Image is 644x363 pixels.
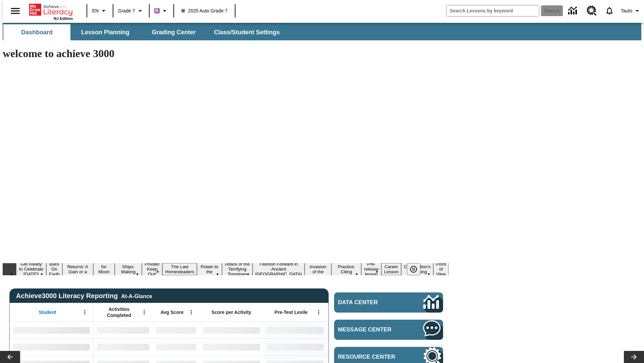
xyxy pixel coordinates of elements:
[181,7,228,14] span: 2025 Auto Grade 7
[334,292,443,313] a: Data Center
[209,24,285,40] button: Class/Student Settings
[93,258,115,280] button: Slide 4 Time for Moon Rules?
[62,258,93,280] button: Slide 3 Free Returns: A Gain or a Drain?
[80,307,90,317] button: Open Menu
[564,2,583,20] a: Data Center
[89,5,111,17] button: Language: EN, Select a language
[3,23,641,40] div: SubNavbar
[253,260,305,278] button: Slide 10 Fashion Forward in Ancient Rome
[5,1,25,21] button: Open side menu
[624,351,644,363] button: Lesson carousel, Next
[338,354,403,360] span: Resource Center
[618,5,644,17] button: Profile/Settings
[334,320,443,340] a: Message Center
[152,5,171,17] button: Boost Class color is purple. Change class color
[381,263,401,275] button: Slide 14 Career Lesson
[152,29,196,36] span: Grading Center
[21,29,53,36] span: Dashboard
[118,7,135,14] span: Grade 7
[401,258,433,280] button: Slide 15 The Constitution's Balancing Act
[54,16,73,21] span: NJ Edition
[153,322,200,338] div: No Data,
[72,24,139,40] button: Lesson Planning
[222,260,253,278] button: Slide 9 Attack of the Terrifying Tomatoes
[601,2,618,19] a: Notifications
[16,260,46,278] button: Slide 1 Get Ready to Celebrate Juneteenth!
[621,7,632,14] span: Tauto
[92,7,99,14] span: EN
[153,338,200,355] div: No Data,
[94,322,153,338] div: No Data,
[39,309,56,315] span: Student
[305,258,331,280] button: Slide 11 The Invasion of the Free CD
[338,326,403,333] span: Message Center
[407,263,420,275] button: Pause
[3,47,449,60] h1: welcome to achieve 3000
[160,309,183,315] span: Avg Score
[3,24,286,40] div: SubNavbar
[446,5,539,16] input: search field
[97,306,141,318] span: Activities Completed
[16,292,152,300] span: Achieve3000 Literacy Reporting
[155,6,159,15] span: B
[407,263,427,275] div: Pause
[361,260,381,278] button: Slide 13 Pre-release lesson
[3,24,70,40] button: Dashboard
[94,338,153,355] div: No Data,
[275,309,308,315] span: Pre-Test Lexile
[29,2,73,21] div: Home
[212,309,252,315] span: Score per Activity
[186,307,196,317] button: Open Menu
[29,3,73,16] a: Home
[142,260,162,278] button: Slide 6 Private! Keep Out!
[331,258,361,280] button: Slide 12 Mixed Practice: Citing Evidence
[115,258,142,280] button: Slide 5 Cruise Ships: Making Waves
[139,307,149,317] button: Open Menu
[162,263,197,275] button: Slide 7 The Last Homesteaders
[115,5,147,17] button: Grade: Grade 7, Select a grade
[314,307,324,317] button: Open Menu
[214,29,280,36] span: Class/Student Settings
[81,29,129,36] span: Lesson Planning
[197,258,222,280] button: Slide 8 Solar Power to the People
[583,2,601,20] a: Resource Center, Will open in new tab
[121,292,152,299] div: At-A-Glance
[433,260,449,278] button: Slide 16 Point of View
[338,299,401,306] span: Data Center
[140,24,207,40] button: Grading Center
[46,260,62,278] button: Slide 2 Back On Earth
